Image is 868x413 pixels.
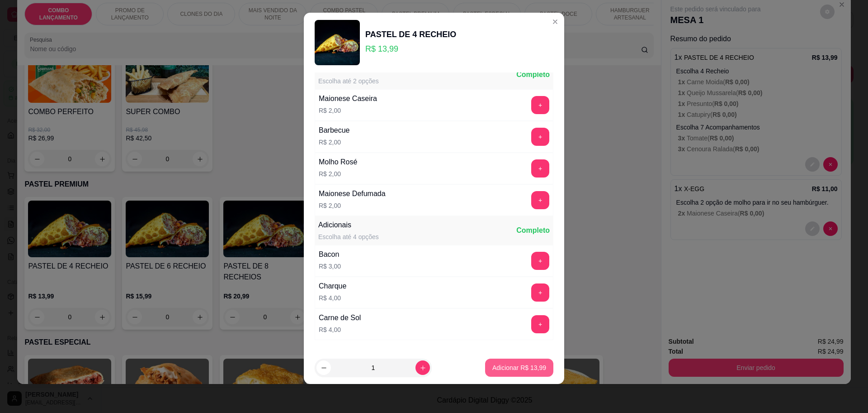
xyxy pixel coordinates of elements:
[319,188,386,199] div: Maionese Defumada
[319,157,357,168] div: Molho Rosé
[365,28,456,41] div: PASTEL DE 4 RECHEIO
[531,315,549,333] button: add
[531,252,549,270] button: add
[531,128,549,146] button: add
[531,96,549,114] button: add
[319,125,350,136] div: Barbecue
[319,262,341,271] p: R$ 3,00
[315,20,360,65] img: product-image
[319,325,361,334] p: R$ 4,00
[531,191,549,209] button: add
[319,201,386,210] p: R$ 2,00
[318,77,379,86] div: Escolha até 2 opções
[318,220,379,231] div: Adicionais
[516,69,550,80] div: Completo
[319,138,350,147] p: R$ 2,00
[415,360,430,375] button: increase-product-quantity
[319,293,346,303] p: R$ 4,00
[516,225,550,236] div: Completo
[318,232,379,241] div: Escolha até 4 opções
[319,281,346,292] div: Charque
[319,249,341,260] div: Bacon
[319,312,361,323] div: Carne de Sol
[531,283,549,302] button: add
[319,93,377,104] div: Maionese Caseira
[531,159,549,178] button: add
[316,360,331,375] button: decrease-product-quantity
[319,169,357,178] p: R$ 2,00
[319,106,377,115] p: R$ 2,00
[492,363,546,372] p: Adicionar R$ 13,99
[365,43,456,55] p: R$ 13,99
[485,359,553,377] button: Adicionar R$ 13,99
[548,14,562,29] button: Close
